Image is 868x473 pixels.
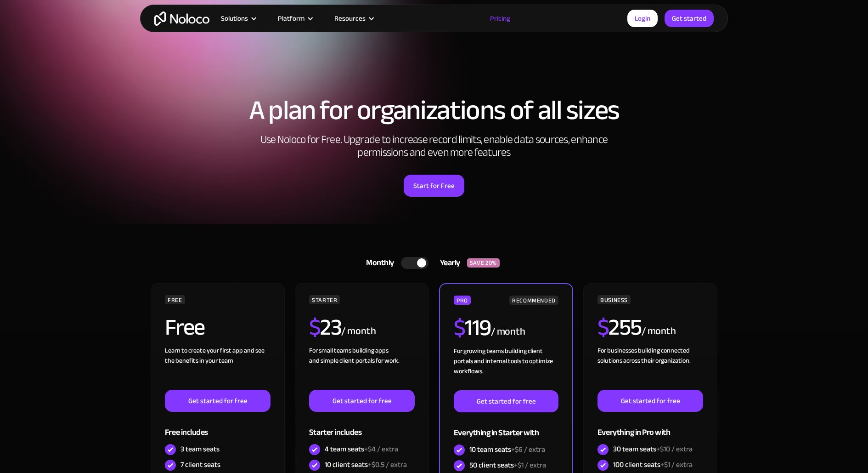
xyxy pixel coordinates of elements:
[364,442,398,456] span: +$4 / extra
[642,324,676,339] div: / month
[309,316,342,339] h2: 23
[509,296,558,305] div: RECOMMENDED
[597,295,631,304] div: BUSINESS
[597,412,703,442] div: Everything in Pro with
[221,12,248,24] div: Solutions
[665,10,714,27] a: Get started
[469,445,545,455] div: 10 team seats
[325,460,407,470] div: 10 client seats
[454,296,471,305] div: PRO
[165,316,205,339] h2: Free
[334,12,366,24] div: Resources
[454,390,558,412] a: Get started for free
[656,442,693,456] span: +$10 / extra
[309,390,415,412] a: Get started for free
[341,324,376,339] div: / month
[309,346,415,390] div: For small teams building apps and simple client portals for work. ‍
[454,316,491,339] h2: 119
[597,346,703,390] div: For businesses building connected solutions across their organization. ‍
[165,295,185,304] div: FREE
[613,444,693,454] div: 30 team seats
[149,97,719,124] h1: A plan for organizations of all sizes
[428,256,467,270] div: Yearly
[309,295,340,304] div: STARTER
[368,458,407,472] span: +$0.5 / extra
[154,11,209,26] a: home
[165,346,271,390] div: Learn to create your first app and see the benefits in your team ‍
[355,256,401,270] div: Monthly
[597,390,703,412] a: Get started for free
[309,306,321,349] span: $
[165,390,271,412] a: Get started for free
[597,316,642,339] h2: 255
[323,12,384,24] div: Resources
[660,458,693,472] span: +$1 / extra
[479,12,522,24] a: Pricing
[511,443,545,456] span: +$6 / extra
[278,12,304,24] div: Platform
[454,412,558,442] div: Everything in Starter with
[613,460,693,470] div: 100 client seats
[180,444,220,454] div: 3 team seats
[454,306,465,349] span: $
[309,412,415,442] div: Starter includes
[627,10,658,27] a: Login
[514,458,546,472] span: +$1 / extra
[180,460,220,470] div: 7 client seats
[325,444,398,454] div: 4 team seats
[491,325,525,339] div: / month
[469,460,546,470] div: 50 client seats
[454,346,558,390] div: For growing teams building client portals and internal tools to optimize workflows.
[467,258,500,268] div: SAVE 20%
[165,412,271,442] div: Free includes
[209,12,266,24] div: Solutions
[597,306,609,349] span: $
[404,175,464,197] a: Start for Free
[250,133,618,159] h2: Use Noloco for Free. Upgrade to increase record limits, enable data sources, enhance permissions ...
[266,12,323,24] div: Platform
